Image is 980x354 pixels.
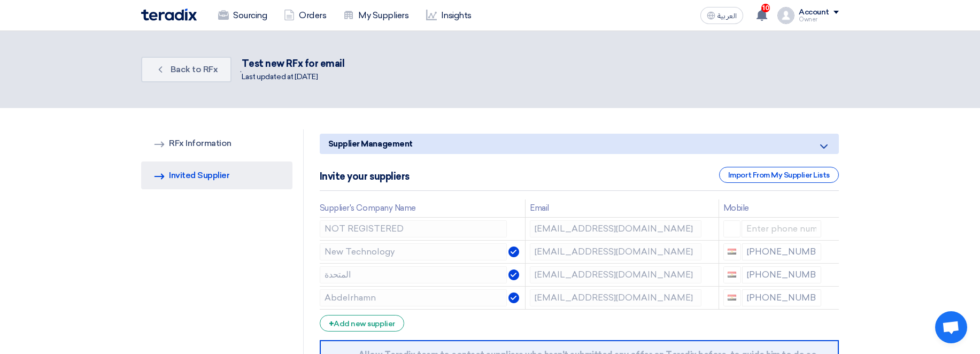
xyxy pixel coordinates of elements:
h5: Supplier Management [320,134,839,154]
th: Supplier's Company Name [320,199,526,217]
input: Supplier Name [320,289,507,306]
span: 10 [761,4,770,12]
h5: Invite your suppliers [320,171,410,182]
a: Orders [275,4,335,27]
a: Back to RFx [141,57,232,82]
a: Invited Supplier [141,161,292,189]
input: Supplier Name [320,266,507,283]
img: Verified Account [508,270,519,280]
button: العربية [700,7,743,24]
input: Email [530,220,701,237]
a: RFx Information [141,129,292,157]
input: Email [530,266,701,283]
span: + [329,319,334,329]
div: Owner [799,17,839,22]
div: Test new RFx for email [242,57,344,71]
div: Add new supplier [320,315,404,332]
div: Account [799,8,829,17]
div: Last updated at [DATE] [242,71,344,82]
img: Verified Account [508,293,519,303]
input: Email [530,243,701,260]
img: Verified Account [508,247,519,257]
th: Mobile [719,199,825,217]
a: My Suppliers [335,4,417,27]
input: Email [530,289,701,306]
img: profile_test.png [777,7,794,24]
span: Back to RFx [171,64,218,74]
th: Email [526,199,719,217]
a: Sourcing [210,4,275,27]
img: Teradix logo [141,9,197,21]
div: . [141,52,839,87]
input: Supplier Name [320,243,507,260]
span: العربية [717,12,737,20]
div: Import From My Supplier Lists [719,167,839,183]
a: Open chat [935,311,967,343]
input: Supplier Name [320,220,507,237]
a: Insights [418,4,480,27]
